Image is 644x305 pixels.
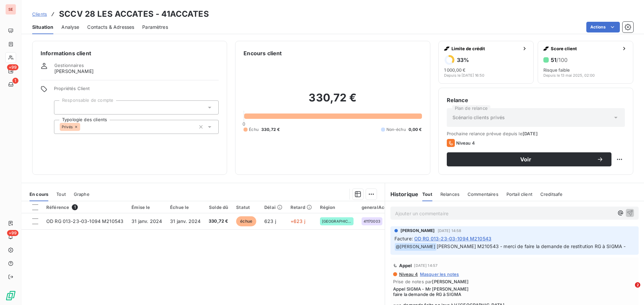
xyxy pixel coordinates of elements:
[261,127,280,133] span: 330,72 €
[468,192,498,197] span: Commentaires
[538,41,633,84] button: Score client51/100Risque faibleDepuis le 13 mai 2025, 02:00
[56,192,66,197] span: Tout
[5,290,16,301] img: Logo LeanPay
[290,218,305,224] span: +623 j
[385,190,419,198] h6: Historique
[170,218,201,224] span: 31 janv. 2024
[400,228,435,234] span: [PERSON_NAME]
[456,140,475,146] span: Niveau 4
[244,49,282,57] h6: Encours client
[399,263,412,268] span: Appel
[264,218,276,224] span: 623 j
[447,96,625,104] h6: Relance
[440,192,460,197] span: Relances
[32,24,53,30] span: Situation
[249,127,259,133] span: Échu
[5,4,16,15] div: SE
[506,192,532,197] span: Portail client
[386,127,406,133] span: Non-échu
[393,279,636,284] span: Prise de notes par
[170,205,201,210] div: Échue le
[414,235,491,242] span: OD RG 013-23-03-1094 M210543
[422,192,432,197] span: Tout
[451,46,520,51] span: Limite de crédit
[621,282,637,298] iframe: Intercom live chat
[142,24,168,30] span: Paramètres
[236,205,256,210] div: Statut
[409,127,422,133] span: 0,00 €
[209,205,228,210] div: Solde dû
[46,204,123,210] div: Référence
[414,263,437,268] span: [DATE] 14:57
[54,68,94,75] span: [PERSON_NAME]
[61,24,79,30] span: Analyse
[394,235,413,242] span: Facture :
[59,8,209,20] h3: SCCV 28 LES ACCATES - 41ACCATES
[72,204,78,210] span: 1
[46,218,123,224] span: OD RG 013-23-03-1094 M210543
[551,46,619,51] span: Score client
[447,152,611,166] button: Voir
[209,218,228,225] span: 330,72 €
[41,49,219,57] h6: Informations client
[444,73,484,77] span: Depuis le [DATE] 16:50
[62,125,73,129] span: Privés
[131,218,162,224] span: 31 janv. 2024
[87,24,134,30] span: Contacts & Adresses
[32,11,47,17] span: Clients
[452,114,505,121] span: Scénario clients privés
[7,230,18,236] span: +99
[556,57,568,63] span: /100
[447,131,625,136] span: Prochaine relance prévue depuis le
[54,86,219,95] span: Propriétés Client
[236,216,256,226] span: échue
[362,205,401,210] div: generalAccountId
[395,243,436,251] span: @ [PERSON_NAME]
[74,192,90,197] span: Graphe
[540,192,563,197] span: Creditsafe
[420,272,459,277] span: Masquer les notes
[322,219,352,223] span: [GEOGRAPHIC_DATA]
[54,63,84,68] span: Gestionnaires
[60,104,65,110] input: Ajouter une valeur
[264,205,282,210] div: Délai
[586,22,620,32] button: Actions
[364,219,380,223] span: 41170003
[131,205,162,210] div: Émise le
[32,11,47,17] a: Clients
[457,57,469,63] h6: 33 %
[7,64,18,70] span: +99
[290,205,312,210] div: Retard
[551,57,568,63] h6: 51
[455,157,597,162] span: Voir
[543,67,570,73] span: Risque faible
[444,67,466,73] span: 1 000,00 €
[543,73,595,77] span: Depuis le 13 mai 2025, 02:00
[438,41,534,84] button: Limite de crédit33%1 000,00 €Depuis le [DATE] 16:50
[438,229,462,233] span: [DATE] 14:58
[30,192,48,197] span: En cours
[432,279,469,284] span: [PERSON_NAME]
[437,243,626,249] span: [PERSON_NAME] M210543 - merci de faire la demande de restitution RG à SIGMA -
[398,272,418,277] span: Niveau 4
[243,121,245,127] span: 0
[635,282,640,288] span: 2
[320,205,354,210] div: Région
[12,78,18,84] span: 1
[523,131,538,136] span: [DATE]
[80,124,86,130] input: Ajouter une valeur
[244,91,422,111] h2: 330,72 €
